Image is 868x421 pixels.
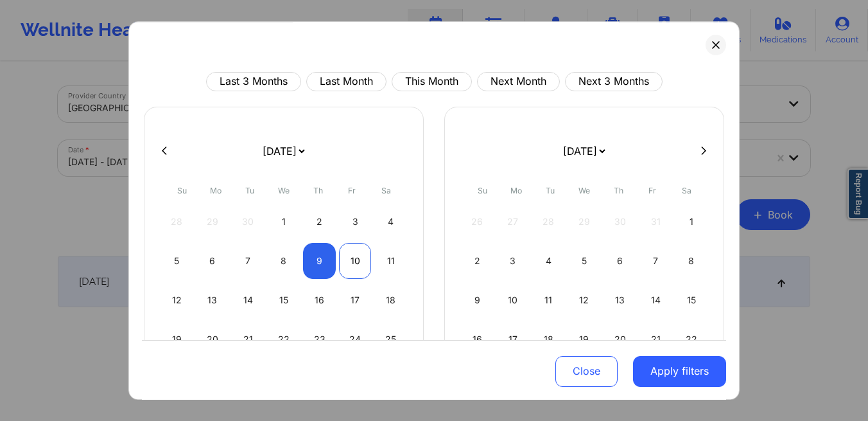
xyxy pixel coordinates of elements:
div: Sun Oct 19 2025 [161,321,193,357]
button: Close [555,355,618,386]
div: Wed Nov 12 2025 [568,282,601,318]
div: Sun Nov 02 2025 [461,243,494,279]
div: Sat Nov 01 2025 [675,204,707,240]
div: Mon Oct 20 2025 [196,321,229,357]
abbr: Tuesday [245,186,254,195]
div: Fri Oct 24 2025 [339,321,372,357]
abbr: Tuesday [546,186,555,195]
div: Tue Oct 21 2025 [232,321,265,357]
div: Tue Oct 07 2025 [232,243,265,279]
div: Sat Nov 22 2025 [675,321,707,357]
abbr: Sunday [177,186,187,195]
div: Sat Oct 04 2025 [374,204,407,240]
div: Thu Nov 06 2025 [603,243,636,279]
div: Sun Nov 16 2025 [461,321,494,357]
button: Next 3 Months [565,72,663,91]
div: Mon Oct 06 2025 [196,243,229,279]
abbr: Saturday [381,186,391,195]
abbr: Monday [210,186,221,195]
div: Fri Oct 17 2025 [339,282,372,318]
div: Sat Oct 18 2025 [374,282,407,318]
button: Next Month [477,72,560,91]
div: Fri Oct 03 2025 [339,204,372,240]
div: Sat Oct 25 2025 [374,321,407,357]
div: Fri Nov 14 2025 [639,282,672,318]
abbr: Wednesday [278,186,290,195]
div: Tue Nov 11 2025 [532,282,565,318]
div: Wed Oct 08 2025 [268,243,300,279]
div: Thu Oct 02 2025 [303,204,336,240]
abbr: Wednesday [578,186,590,195]
div: Mon Nov 03 2025 [497,243,530,279]
div: Sat Oct 11 2025 [374,243,407,279]
abbr: Monday [510,186,522,195]
div: Thu Nov 13 2025 [603,282,636,318]
div: Wed Oct 01 2025 [268,204,300,240]
div: Thu Nov 20 2025 [603,321,636,357]
div: Tue Oct 14 2025 [232,282,265,318]
div: Fri Oct 10 2025 [339,243,372,279]
button: Last 3 Months [206,72,301,91]
div: Mon Nov 17 2025 [497,321,530,357]
abbr: Friday [648,186,656,195]
div: Wed Oct 15 2025 [268,282,300,318]
div: Mon Oct 13 2025 [196,282,229,318]
abbr: Saturday [682,186,691,195]
div: Sun Nov 09 2025 [461,282,494,318]
abbr: Thursday [313,186,323,195]
div: Sat Nov 08 2025 [675,243,707,279]
div: Fri Nov 07 2025 [639,243,672,279]
div: Wed Oct 22 2025 [268,321,300,357]
abbr: Sunday [478,186,487,195]
div: Fri Nov 21 2025 [639,321,672,357]
div: Tue Nov 04 2025 [532,243,565,279]
abbr: Thursday [614,186,623,195]
div: Thu Oct 23 2025 [303,321,336,357]
div: Sun Oct 05 2025 [161,243,193,279]
div: Mon Nov 10 2025 [497,282,530,318]
abbr: Friday [348,186,356,195]
div: Sun Oct 12 2025 [161,282,193,318]
button: This Month [392,72,472,91]
div: Thu Oct 16 2025 [303,282,336,318]
div: Wed Nov 05 2025 [568,243,601,279]
button: Last Month [306,72,386,91]
div: Sat Nov 15 2025 [675,282,707,318]
div: Thu Oct 09 2025 [303,243,336,279]
button: Apply filters [633,355,726,386]
div: Tue Nov 18 2025 [532,321,565,357]
div: Wed Nov 19 2025 [568,321,601,357]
